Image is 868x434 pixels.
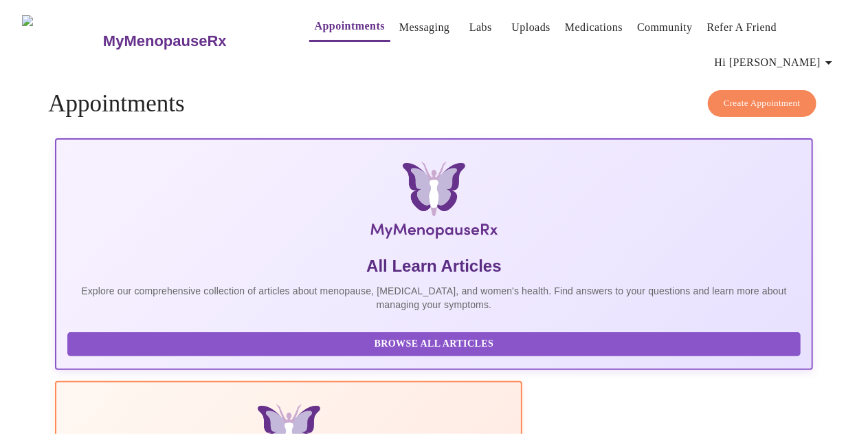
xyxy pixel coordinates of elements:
[469,18,492,37] a: Labs
[181,162,687,244] img: MyMenopauseRx Logo
[67,337,803,349] a: Browse All Articles
[315,17,385,36] a: Appointments
[715,53,837,72] span: Hi [PERSON_NAME]
[399,18,449,37] a: Messaging
[511,18,550,37] a: Uploads
[67,255,800,277] h5: All Learn Articles
[559,14,628,41] button: Medications
[309,12,390,42] button: Appointments
[101,17,281,65] a: MyMenopauseRx
[702,14,783,41] button: Refer a Friend
[708,90,816,117] button: Create Appointment
[67,284,800,312] p: Explore our comprehensive collection of articles about menopause, [MEDICAL_DATA], and women's hea...
[458,14,502,41] button: Labs
[81,336,786,353] span: Browse All Articles
[565,18,623,37] a: Medications
[103,32,227,50] h3: MyMenopauseRx
[22,15,101,67] img: MyMenopauseRx Logo
[709,49,843,76] button: Hi [PERSON_NAME]
[707,18,777,37] a: Refer a Friend
[632,14,698,41] button: Community
[394,14,455,41] button: Messaging
[637,18,693,37] a: Community
[724,96,801,111] span: Create Appointment
[48,90,819,118] h4: Appointments
[506,14,556,41] button: Uploads
[67,332,800,356] button: Browse All Articles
